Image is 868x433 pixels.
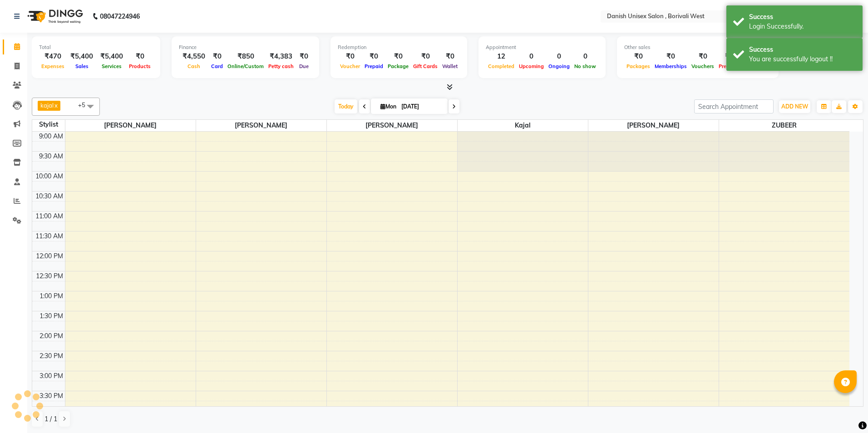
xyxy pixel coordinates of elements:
span: Mon [378,103,399,110]
div: Total [39,44,153,51]
span: Completed [486,63,517,69]
div: Appointment [486,44,598,51]
span: Memberships [652,63,689,69]
div: 10:30 AM [34,192,65,201]
span: Online/Custom [225,63,266,69]
span: Prepaid [362,63,385,69]
div: 12 [486,51,517,62]
div: ₹0 [385,51,411,62]
div: Other sales [624,44,771,51]
div: ₹0 [411,51,440,62]
div: ₹0 [716,51,742,62]
div: ₹850 [225,51,266,62]
div: 11:00 AM [34,212,65,221]
input: 2025-09-01 [399,100,444,113]
input: Search Appointment [694,99,774,113]
span: Expenses [39,63,67,69]
div: 9:30 AM [37,152,65,161]
div: ₹0 [338,51,362,62]
div: Stylist [32,120,65,129]
span: Voucher [338,63,362,69]
div: ₹0 [652,51,689,62]
span: Prepaids [716,63,742,69]
div: ₹0 [689,51,716,62]
div: 0 [546,51,572,62]
div: ₹470 [39,51,67,62]
span: +5 [78,101,92,108]
span: [PERSON_NAME] [588,120,719,131]
span: Gift Cards [411,63,440,69]
div: ₹5,400 [67,51,97,62]
div: 10:00 AM [34,172,65,181]
span: [PERSON_NAME] [327,120,457,131]
div: You are successfully logout !! [749,54,856,64]
div: ₹0 [127,51,153,62]
iframe: chat widget [830,397,859,424]
span: Cash [185,63,202,69]
span: Due [297,63,311,69]
span: [PERSON_NAME] [196,120,326,131]
span: No show [572,63,598,69]
span: Today [335,99,357,113]
div: 9:00 AM [37,132,65,141]
img: logo [23,4,85,29]
div: 0 [517,51,546,62]
span: Sales [73,63,91,69]
div: ₹0 [209,51,225,62]
div: Success [749,45,856,54]
div: ₹0 [440,51,460,62]
div: ₹4,550 [179,51,209,62]
div: 12:00 PM [34,251,65,261]
div: Success [749,12,856,22]
span: Package [385,63,411,69]
div: 12:30 PM [34,271,65,281]
div: 3:30 PM [38,391,65,401]
div: 1:30 PM [38,311,65,321]
a: x [54,102,58,109]
div: ₹4,383 [266,51,296,62]
div: 2:00 PM [38,331,65,341]
div: Login Successfully. [749,22,856,31]
div: Finance [179,44,312,51]
span: Upcoming [517,63,546,69]
div: ₹0 [296,51,312,62]
span: [PERSON_NAME] [65,120,196,131]
span: Petty cash [266,63,296,69]
span: Products [127,63,153,69]
span: ADD NEW [781,103,808,110]
div: ₹0 [624,51,652,62]
div: 1:00 PM [38,291,65,301]
div: ₹5,400 [97,51,127,62]
button: ADD NEW [779,100,810,113]
span: kajal [458,120,588,131]
span: Services [99,63,124,69]
div: 3:00 PM [38,371,65,381]
span: ZUBEER [719,120,850,131]
div: Redemption [338,44,460,51]
div: ₹0 [362,51,385,62]
div: 11:30 AM [34,231,65,241]
div: 0 [572,51,598,62]
span: 1 / 1 [44,414,57,424]
span: Vouchers [689,63,716,69]
span: Packages [624,63,652,69]
span: Ongoing [546,63,572,69]
b: 08047224946 [100,4,140,29]
span: kajal [40,102,54,109]
span: Card [209,63,225,69]
span: Wallet [440,63,460,69]
div: 2:30 PM [38,351,65,361]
